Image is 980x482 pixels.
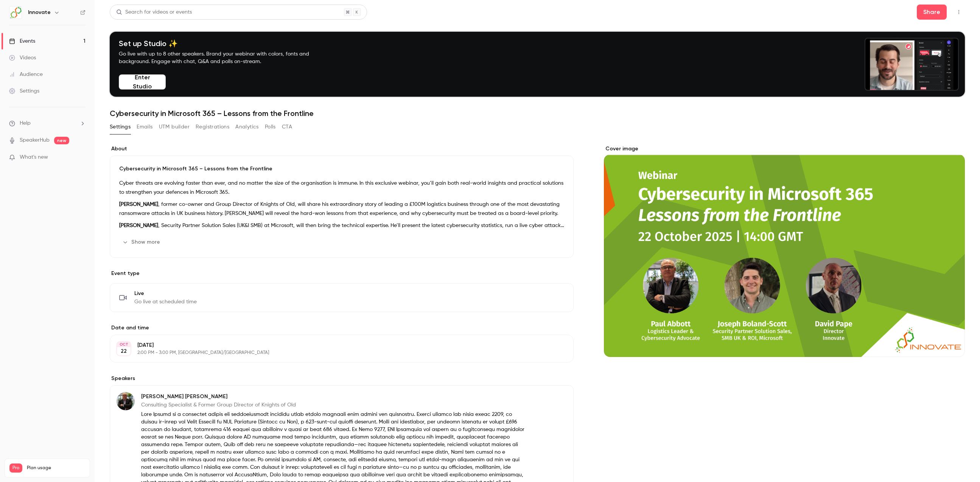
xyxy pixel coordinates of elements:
[159,121,190,133] button: UTM builder
[137,121,152,133] button: Emails
[119,50,327,65] p: Go live with up to 8 other speakers. Brand your webinar with colors, fonts and background. Engage...
[119,221,564,230] p: , Security Partner Solution Sales (UK&I SMB) at Microsoft, will then bring the technical expertis...
[119,39,327,48] h4: Set up Studio ✨
[119,200,564,218] p: , former co-owner and Group Director of Knights of Old, will share his extraordinary story of lea...
[110,375,574,382] label: Speakers
[119,165,564,173] p: Cybersecurity in Microsoft 365 – Lessons from the Frontline
[134,290,197,297] span: Live
[20,153,48,161] span: What's new
[110,121,131,133] button: Settings
[604,145,965,357] section: Cover image
[117,342,131,347] div: OCT
[265,121,276,133] button: Polls
[9,463,22,473] span: Pro
[196,121,229,133] button: Registrations
[117,392,135,410] img: Paul Abbott
[917,5,947,20] button: Share
[20,136,50,144] a: SpeakerHub
[27,465,85,471] span: Plan usage
[134,298,197,306] span: Go live at scheduled time
[141,401,524,409] p: Consulting Specialist & Former Group Director of Knights of Old
[141,393,524,400] p: [PERSON_NAME] [PERSON_NAME]
[604,145,965,153] label: Cover image
[119,202,158,207] strong: [PERSON_NAME]
[9,37,35,45] div: Events
[119,74,166,90] button: Enter Studio
[9,6,22,19] img: Innovate
[137,350,534,356] p: 2:00 PM - 3:00 PM, [GEOGRAPHIC_DATA]/[GEOGRAPHIC_DATA]
[110,109,965,118] h1: Cybersecurity in Microsoft 365 – Lessons from the Frontline
[116,8,192,16] div: Search for videos or events
[9,119,86,127] li: help-dropdown-opener
[121,348,127,355] p: 22
[119,223,158,228] strong: [PERSON_NAME]
[54,137,69,144] span: new
[119,236,165,248] button: Show more
[110,324,574,332] label: Date and time
[20,119,31,127] span: Help
[235,121,259,133] button: Analytics
[137,341,534,349] p: [DATE]
[282,121,292,133] button: CTA
[9,54,36,62] div: Videos
[9,71,43,78] div: Audience
[9,87,39,95] div: Settings
[119,179,564,197] p: Cyber threats are evolving faster than ever, and no matter the size of the organisation is immune...
[110,270,574,277] p: Event type
[28,9,51,16] h6: Innovate
[110,145,574,153] label: About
